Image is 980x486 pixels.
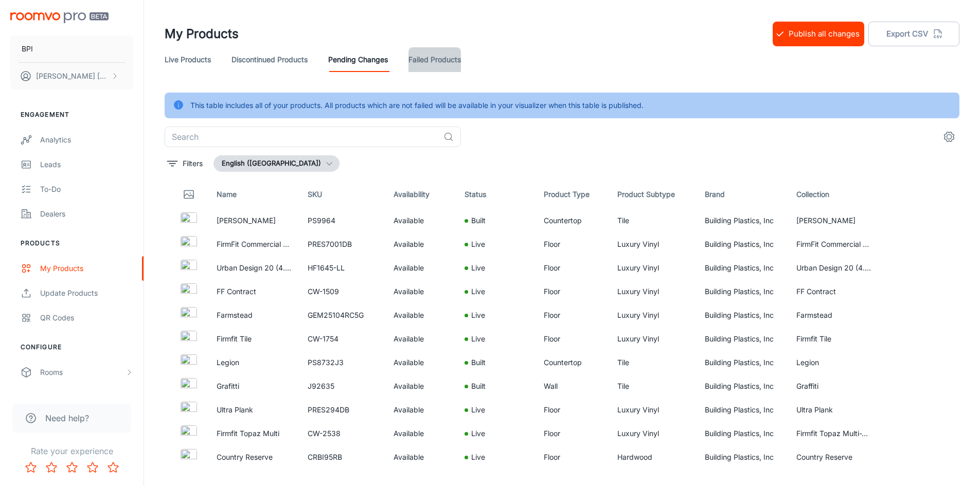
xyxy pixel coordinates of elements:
[183,158,203,169] p: Filters
[697,180,788,209] th: Brand
[609,351,697,374] td: Tile
[788,374,879,398] td: Graffiti
[536,351,609,374] td: Countertop
[788,327,879,351] td: Firmfit Tile
[536,422,609,445] td: Floor
[471,286,485,297] p: Live
[36,70,109,82] p: [PERSON_NAME] [PERSON_NAME]
[471,428,485,439] p: Live
[328,47,388,72] a: Pending Changes
[536,445,609,469] td: Floor
[536,398,609,422] td: Floor
[609,280,697,303] td: Luxury Vinyl
[536,256,609,280] td: Floor
[609,422,697,445] td: Luxury Vinyl
[299,422,385,445] td: CW-2538
[471,357,486,368] p: Built
[21,457,41,478] button: Rate 1 star
[697,422,788,445] td: Building Plastics, Inc
[165,25,239,43] h1: My Products
[471,333,485,345] p: Live
[471,262,485,274] p: Live
[609,303,697,327] td: Luxury Vinyl
[299,180,385,209] th: SKU
[697,398,788,422] td: Building Plastics, Inc
[82,457,103,478] button: Rate 4 star
[40,391,133,403] div: Branding
[697,209,788,232] td: Building Plastics, Inc
[8,445,135,457] p: Rate your experience
[868,22,960,46] button: Export CSV
[385,398,456,422] td: Available
[22,43,33,55] p: BPI
[697,445,788,469] td: Building Plastics, Inc
[609,327,697,351] td: Luxury Vinyl
[62,457,82,478] button: Rate 3 star
[536,232,609,256] td: Floor
[208,180,299,209] th: Name
[609,374,697,398] td: Tile
[697,374,788,398] td: Building Plastics, Inc
[299,256,385,280] td: HF1645-LL
[788,180,879,209] th: Collection
[385,445,456,469] td: Available
[217,381,291,392] p: Grafitti
[456,180,536,209] th: Status
[165,155,205,172] button: filter
[213,155,340,172] button: English ([GEOGRAPHIC_DATA])
[609,256,697,280] td: Luxury Vinyl
[385,374,456,398] td: Available
[217,215,291,226] p: [PERSON_NAME]
[773,22,864,46] button: Publish all changes
[385,351,456,374] td: Available
[385,256,456,280] td: Available
[609,232,697,256] td: Luxury Vinyl
[299,232,385,256] td: PRES7001DB
[217,333,291,345] p: Firmfit Tile
[10,63,133,89] button: [PERSON_NAME] [PERSON_NAME]
[40,208,133,220] div: Dealers
[471,310,485,321] p: Live
[299,280,385,303] td: CW-1509
[536,180,609,209] th: Product Type
[103,457,123,478] button: Rate 5 star
[609,398,697,422] td: Luxury Vinyl
[788,398,879,422] td: Ultra Plank
[536,374,609,398] td: Wall
[45,412,89,424] span: Need help?
[217,404,291,416] p: Ultra Plank
[41,457,62,478] button: Rate 2 star
[217,262,291,274] p: Urban Design 20 (4.5mm)
[471,404,485,416] p: Live
[299,374,385,398] td: J92635
[40,263,133,274] div: My Products
[609,445,697,469] td: Hardwood
[299,303,385,327] td: GEM25104RC5G
[385,232,456,256] td: Available
[217,286,291,297] p: FF Contract
[40,184,133,195] div: To-do
[165,127,439,147] input: Search
[40,287,133,299] div: Update Products
[788,256,879,280] td: Urban Design 20 (4.5mm)
[40,134,133,146] div: Analytics
[788,351,879,374] td: Legion
[217,310,291,321] p: Farmstead
[697,303,788,327] td: Building Plastics, Inc
[217,357,291,368] p: Legion
[788,209,879,232] td: [PERSON_NAME]
[471,381,486,392] p: Built
[385,422,456,445] td: Available
[536,303,609,327] td: Floor
[385,280,456,303] td: Available
[385,209,456,232] td: Available
[697,327,788,351] td: Building Plastics, Inc
[299,445,385,469] td: CRBI95RB
[299,209,385,232] td: PS9964
[40,367,125,378] div: Rooms
[697,232,788,256] td: Building Plastics, Inc
[471,215,486,226] p: Built
[217,428,291,439] p: Firmfit Topaz Multi
[231,47,308,72] a: Discontinued Products
[385,303,456,327] td: Available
